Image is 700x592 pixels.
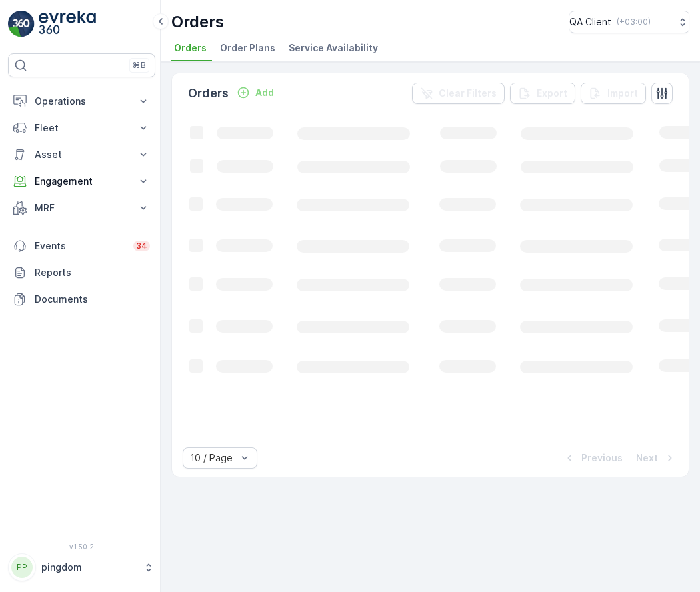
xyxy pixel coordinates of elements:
[35,239,125,253] p: Events
[11,557,33,578] div: PP
[136,241,147,251] p: 34
[35,175,129,188] p: Engagement
[510,83,575,104] button: Export
[561,450,624,466] button: Previous
[8,259,155,286] a: Reports
[8,233,155,259] a: Events34
[289,41,378,55] span: Service Availability
[255,86,274,99] p: Add
[581,83,646,104] button: Import
[8,553,155,581] button: PPpingdom
[8,543,155,551] span: v 1.50.2
[174,41,207,55] span: Orders
[35,201,129,215] p: MRF
[569,11,689,33] button: QA Client(+03:00)
[569,15,611,29] p: QA Client
[607,87,638,100] p: Import
[35,95,129,108] p: Operations
[231,85,279,101] button: Add
[617,17,651,27] p: ( +03:00 )
[636,451,658,465] p: Next
[8,195,155,221] button: MRF
[39,11,96,37] img: logo_light-DOdMpM7g.png
[8,286,155,313] a: Documents
[581,451,623,465] p: Previous
[35,148,129,161] p: Asset
[171,11,224,33] p: Orders
[133,60,146,71] p: ⌘B
[537,87,567,100] p: Export
[8,168,155,195] button: Engagement
[35,293,150,306] p: Documents
[220,41,275,55] span: Order Plans
[8,141,155,168] button: Asset
[635,450,678,466] button: Next
[41,561,137,574] p: pingdom
[8,11,35,37] img: logo
[35,121,129,135] p: Fleet
[8,115,155,141] button: Fleet
[412,83,505,104] button: Clear Filters
[439,87,497,100] p: Clear Filters
[35,266,150,279] p: Reports
[188,84,229,103] p: Orders
[8,88,155,115] button: Operations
